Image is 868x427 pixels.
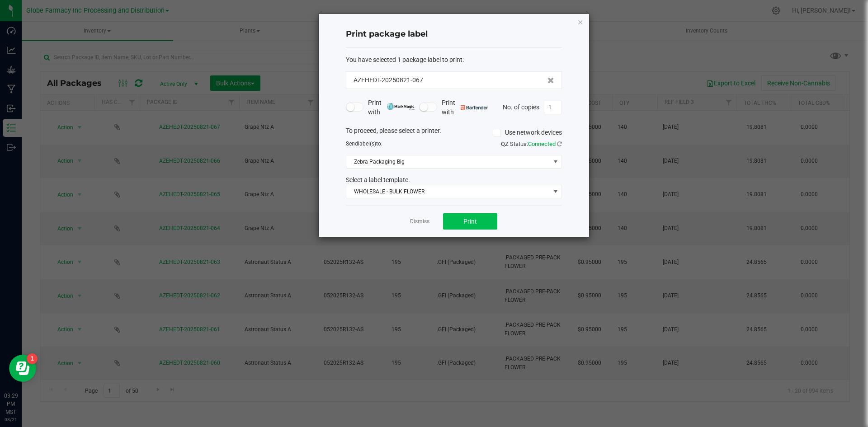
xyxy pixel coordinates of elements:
[346,56,462,63] span: You have selected 1 package label to print
[9,355,36,382] iframe: Resource center
[339,126,569,140] div: To proceed, please select a printer.
[368,98,415,117] span: Print with
[503,103,539,110] span: No. of copies
[443,213,497,230] button: Print
[501,141,562,147] span: QZ Status:
[346,185,550,198] span: WHOLESALE - BULK FLOWER
[528,141,556,147] span: Connected
[346,155,550,168] span: Zebra Packaging Big
[410,218,429,225] a: Dismiss
[346,141,382,147] span: Send to:
[461,105,488,110] img: bartender.png
[387,103,415,110] img: mark_magic_cybra.png
[493,128,562,137] label: Use network devices
[358,141,376,147] span: label(s)
[346,28,562,40] h4: Print package label
[27,353,38,364] iframe: Resource center unread badge
[354,75,423,85] span: AZEHEDT-20250821-067
[463,218,477,225] span: Print
[346,55,562,65] div: :
[442,98,488,117] span: Print with
[339,175,569,185] div: Select a label template.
